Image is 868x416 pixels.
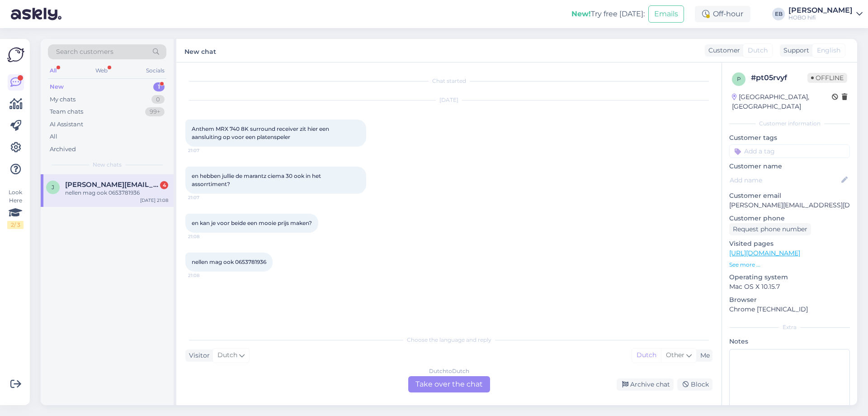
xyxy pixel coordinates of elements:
[788,7,853,14] div: [PERSON_NAME]
[65,181,159,189] span: jeroen@jengelen.nl
[217,350,237,360] span: Dutch
[729,295,850,305] p: Browser
[772,8,785,20] div: EB
[807,73,847,83] span: Offline
[788,7,863,21] a: [PERSON_NAME]HOBO hifi
[188,194,222,201] span: 21:07
[571,10,591,18] b: New!
[677,378,712,391] div: Block
[185,96,712,104] div: [DATE]
[729,261,850,269] p: See more ...
[50,120,83,129] div: AI Assistant
[50,82,64,91] div: New
[65,189,168,197] div: nellen mag ook 0653781936
[730,175,840,185] input: Add name
[408,376,490,392] div: Take over the chat
[729,214,850,223] p: Customer phone
[788,14,853,21] div: HOBO hifi
[188,272,222,279] span: 21:08
[729,223,811,235] div: Request phone number
[729,273,850,282] p: Operating system
[192,172,322,187] span: en hebben jullie de marantz ciema 30 ook in het assorrtiment?
[50,107,83,116] div: Team chats
[192,258,266,265] span: nellen mag ook 0653781936
[729,323,850,331] div: Extra
[185,351,210,360] div: Visitor
[52,184,54,191] span: j
[729,201,850,210] p: [PERSON_NAME][EMAIL_ADDRESS][DOMAIN_NAME]
[94,65,109,77] div: Web
[748,46,768,55] span: Dutch
[695,6,750,22] div: Off-hour
[140,197,168,204] div: [DATE] 21:08
[50,95,75,104] div: My chats
[185,77,712,85] div: Chat started
[50,145,76,154] div: Archived
[185,336,712,344] div: Choose the language and reply
[666,351,684,359] span: Other
[93,161,122,169] span: New chats
[151,95,165,104] div: 0
[192,125,330,140] span: Anthem MRX 740 8K surround receiver zit hier een aansluiting op voor een platenspeler
[780,46,809,55] div: Support
[697,351,710,360] div: Me
[56,47,113,57] span: Search customers
[50,132,57,141] div: All
[160,181,168,189] div: 4
[817,46,840,55] span: English
[729,120,850,128] div: Customer information
[192,220,312,226] span: en kan je voor beide een mooie prijs maken?
[729,337,850,346] p: Notes
[145,107,165,116] div: 99+
[7,46,24,63] img: Askly Logo
[729,144,850,158] input: Add a tag
[7,188,24,229] div: Look Here
[429,367,469,375] div: Dutch to Dutch
[188,147,222,154] span: 21:07
[729,282,850,292] p: Mac OS X 10.15.7
[7,221,24,229] div: 2 / 3
[617,378,674,391] div: Archive chat
[48,65,58,77] div: All
[737,76,741,82] span: p
[729,191,850,201] p: Customer email
[144,65,166,77] div: Socials
[751,72,807,83] div: # pt05rvyf
[729,162,850,171] p: Customer name
[632,349,661,362] div: Dutch
[729,239,850,249] p: Visited pages
[184,44,216,57] label: New chat
[729,249,800,257] a: [URL][DOMAIN_NAME]
[648,5,684,23] button: Emails
[153,82,165,91] div: 1
[729,133,850,143] p: Customer tags
[732,92,832,111] div: [GEOGRAPHIC_DATA], [GEOGRAPHIC_DATA]
[729,305,850,314] p: Chrome [TECHNICAL_ID]
[571,9,645,19] div: Try free [DATE]:
[705,46,740,55] div: Customer
[188,233,222,240] span: 21:08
